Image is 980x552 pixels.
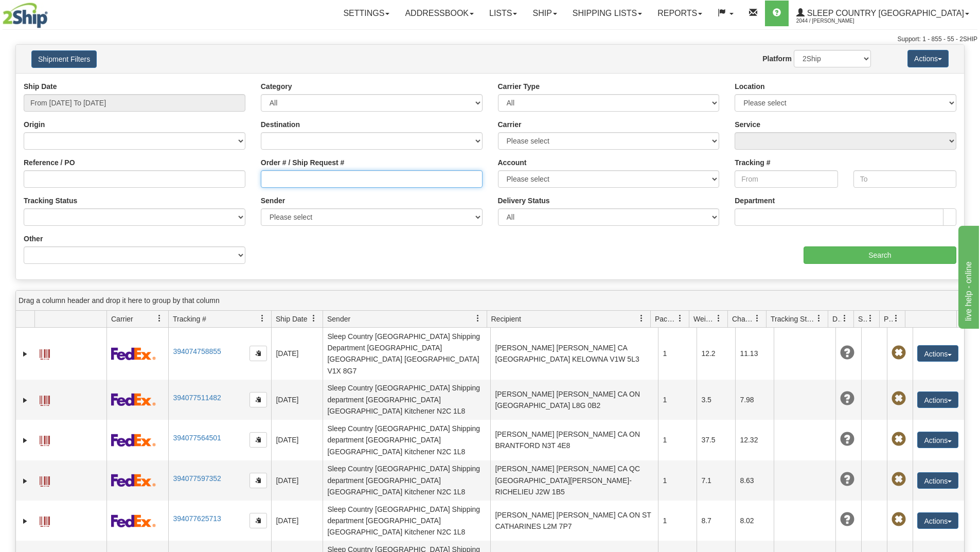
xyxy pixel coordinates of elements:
span: Tracking Status [771,314,815,324]
td: 7.98 [735,380,774,420]
a: Expand [20,516,30,526]
span: Charge [732,314,754,324]
label: Reference / PO [24,157,75,168]
iframe: chat widget [956,223,979,328]
a: Shipping lists [565,1,650,26]
a: Addressbook [397,1,482,26]
button: Copy to clipboard [250,432,267,448]
td: Sleep Country [GEOGRAPHIC_DATA] Shipping Department [GEOGRAPHIC_DATA] [GEOGRAPHIC_DATA] [GEOGRAPH... [323,328,490,380]
a: Carrier filter column settings [151,310,168,327]
div: Support: 1 - 855 - 55 - 2SHIP [3,35,977,44]
label: Category [261,81,292,92]
a: Packages filter column settings [671,310,689,327]
td: [PERSON_NAME] [PERSON_NAME] CA ON BRANTFORD N3T 4E8 [490,420,658,460]
label: Tracking # [735,157,770,168]
td: [PERSON_NAME] [PERSON_NAME] CA ON ST CATHARINES L2M 7P7 [490,501,658,541]
img: 2 - FedEx [111,514,156,527]
div: live help - online [8,6,95,19]
td: [DATE] [271,328,323,380]
label: Location [735,81,764,92]
label: Destination [261,119,300,130]
td: 3.5 [697,380,735,420]
td: [PERSON_NAME] [PERSON_NAME] CA QC [GEOGRAPHIC_DATA][PERSON_NAME]-RICHELIEU J2W 1B5 [490,460,658,501]
a: Sender filter column settings [469,310,487,327]
a: Ship [525,1,564,26]
label: Carrier [498,119,522,130]
a: Lists [482,1,525,26]
a: Label [40,391,50,407]
button: Actions [917,345,958,362]
td: [DATE] [271,501,323,541]
td: 7.1 [697,460,735,501]
td: [PERSON_NAME] [PERSON_NAME] CA ON [GEOGRAPHIC_DATA] L8G 0B2 [490,380,658,420]
td: 1 [658,501,697,541]
td: 1 [658,460,697,501]
span: Pickup Not Assigned [892,391,906,406]
span: Unknown [840,391,854,406]
a: Tracking # filter column settings [254,310,271,327]
label: Service [735,119,760,130]
a: Charge filter column settings [749,310,766,327]
span: Pickup Not Assigned [892,512,906,527]
img: 2 - FedEx [111,474,156,487]
label: Origin [24,119,45,130]
span: Delivery Status [832,314,841,324]
a: Ship Date filter column settings [305,310,323,327]
button: Copy to clipboard [250,513,267,528]
img: 2 - FedEx [111,434,156,447]
input: To [853,170,956,188]
td: 1 [658,420,697,460]
a: Reports [650,1,710,26]
input: From [735,170,838,188]
a: Expand [20,349,30,359]
label: Tracking Status [24,195,77,206]
a: Expand [20,395,30,405]
a: 394077564501 [173,434,221,442]
img: 2 - FedEx [111,393,156,406]
button: Actions [917,391,958,408]
span: Ship Date [276,314,307,324]
a: Recipient filter column settings [633,310,650,327]
span: Pickup Not Assigned [892,472,906,487]
div: grid grouping header [16,291,964,311]
button: Copy to clipboard [250,392,267,407]
label: Carrier Type [498,81,540,92]
span: Unknown [840,472,854,487]
td: Sleep Country [GEOGRAPHIC_DATA] Shipping department [GEOGRAPHIC_DATA] [GEOGRAPHIC_DATA] Kitchener... [323,501,490,541]
td: 8.02 [735,501,774,541]
span: Unknown [840,512,854,527]
span: Unknown [840,346,854,360]
label: Department [735,195,775,206]
td: [DATE] [271,460,323,501]
a: Settings [335,1,397,26]
span: Packages [655,314,676,324]
button: Copy to clipboard [250,473,267,488]
span: Pickup Not Assigned [892,432,906,447]
td: [DATE] [271,420,323,460]
td: 11.13 [735,328,774,380]
a: Label [40,431,50,448]
td: 12.32 [735,420,774,460]
a: Shipment Issues filter column settings [862,310,879,327]
label: Ship Date [24,81,57,92]
a: Tracking Status filter column settings [810,310,828,327]
td: 12.2 [697,328,735,380]
label: Account [498,157,527,168]
span: Weight [693,314,715,324]
td: Sleep Country [GEOGRAPHIC_DATA] Shipping department [GEOGRAPHIC_DATA] [GEOGRAPHIC_DATA] Kitchener... [323,380,490,420]
td: 8.63 [735,460,774,501]
a: Sleep Country [GEOGRAPHIC_DATA] 2044 / [PERSON_NAME] [789,1,977,26]
span: Carrier [111,314,133,324]
span: Unknown [840,432,854,447]
label: Sender [261,195,285,206]
span: Tracking # [173,314,206,324]
a: 394074758855 [173,347,221,355]
a: Pickup Status filter column settings [887,310,905,327]
a: 394077625713 [173,514,221,523]
a: 394077511482 [173,394,221,402]
span: 2044 / [PERSON_NAME] [796,16,874,26]
input: Search [804,246,956,264]
button: Shipment Filters [31,50,97,68]
td: 1 [658,380,697,420]
button: Actions [917,472,958,489]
